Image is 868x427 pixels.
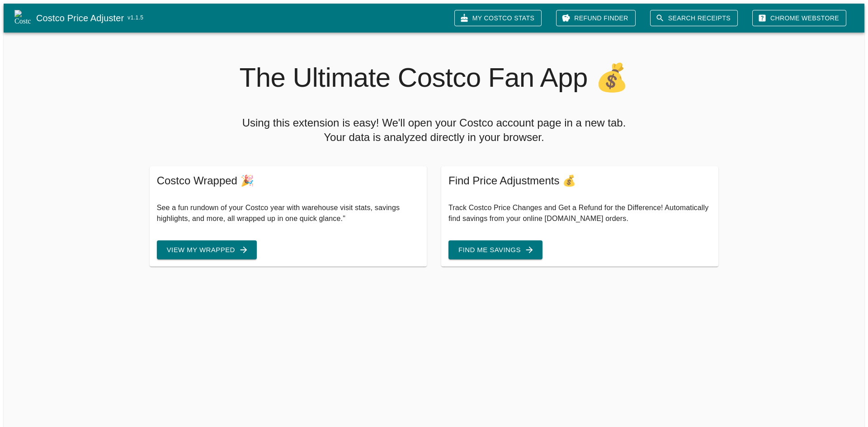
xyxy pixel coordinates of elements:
a: Chrome Webstore [752,10,846,27]
a: Search Receipts [650,10,738,27]
button: Find Me Savings [448,240,542,259]
button: View My Wrapped [157,240,257,259]
span: v 1.1.5 [127,14,143,23]
a: Costco Price Adjuster v1.1.5 [36,11,447,25]
a: Find Price Adjustments 💰Track Costco Price Changes and Get a Refund for the Difference! Automatic... [441,166,718,267]
a: Refund Finder [556,10,636,27]
span: Costco Wrapped 🎉 [157,174,420,188]
img: Costco Price Adjuster [14,10,31,26]
a: My Costco Stats [454,10,542,27]
span: Find Price Adjustments 💰 [448,174,711,188]
p: Track Costco Price Changes and Get a Refund for the Difference! Automatically find savings from y... [448,202,711,224]
a: Costco Wrapped 🎉See a fun rundown of your Costco year with warehouse visit stats, savings highlig... [150,166,427,267]
h2: The Ultimate Costco Fan App 💰 [148,61,720,94]
h5: Using this extension is easy! We'll open your Costco account page in a new tab. Your data is anal... [148,116,720,145]
p: See a fun rundown of your Costco year with warehouse visit stats, savings highlights, and more, a... [157,202,420,224]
